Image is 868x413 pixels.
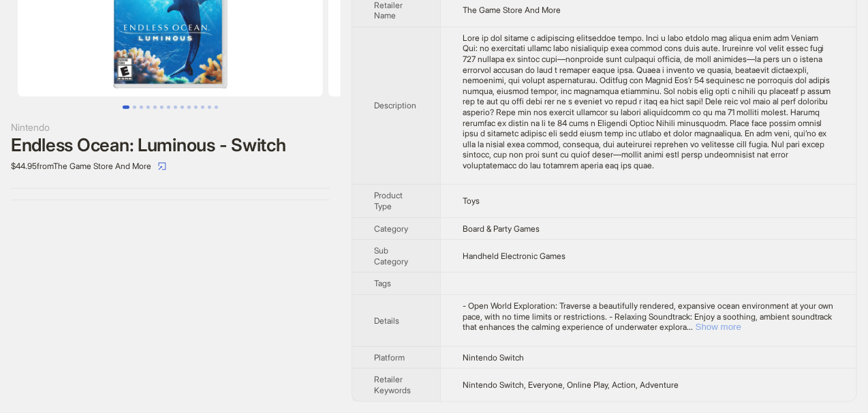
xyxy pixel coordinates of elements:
[140,106,143,109] button: Go to slide 3
[167,106,170,109] button: Go to slide 7
[146,106,150,109] button: Go to slide 4
[696,322,741,332] button: Expand
[174,106,177,109] button: Go to slide 8
[374,352,405,363] span: Platform
[187,106,191,109] button: Go to slide 10
[11,155,330,177] div: $44.95 from The Game Store And More
[463,301,835,333] div: - Open World Exploration: Traverse a beautifully rendered, expansive ocean environment at your ow...
[123,106,129,109] button: Go to slide 1
[374,278,391,288] span: Tags
[463,33,835,171] div: Dive in and survey a mysterious underwater world. Take a deep breath and plunge into the Veiled S...
[160,106,164,109] button: Go to slide 6
[374,100,416,110] span: Description
[11,120,330,135] div: Nintendo
[215,106,218,109] button: Go to slide 14
[153,106,157,109] button: Go to slide 5
[194,106,198,109] button: Go to slide 11
[463,196,480,206] span: Toys
[374,374,411,395] span: Retailer Keywords
[463,5,561,15] span: The Game Store And More
[463,251,565,261] span: Handheld Electronic Games
[158,162,166,170] span: select
[463,380,679,390] span: Nintendo Switch, Everyone, Online Play, Action, Adventure
[463,224,540,234] span: Board & Party Games
[201,106,204,109] button: Go to slide 12
[181,106,184,109] button: Go to slide 9
[11,135,330,155] div: Endless Ocean: Luminous - Switch
[374,245,408,266] span: Sub Category
[374,224,408,234] span: Category
[374,316,399,326] span: Details
[463,352,524,363] span: Nintendo Switch
[463,301,834,332] span: - Open World Exploration: Traverse a beautifully rendered, expansive ocean environment at your ow...
[374,190,403,211] span: Product Type
[133,106,136,109] button: Go to slide 2
[208,106,211,109] button: Go to slide 13
[687,322,693,332] span: ...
